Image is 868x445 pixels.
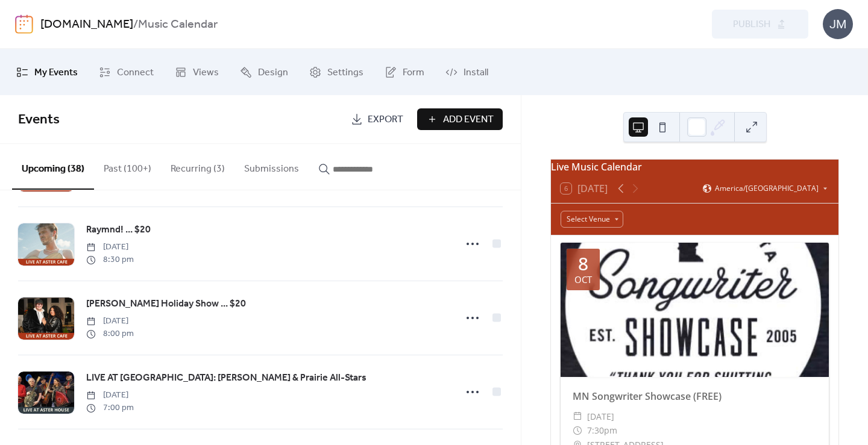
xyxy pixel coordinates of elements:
div: ​ [573,423,582,438]
a: My Events [7,54,87,90]
a: Design [231,54,297,90]
span: [DATE] [86,241,134,254]
span: 7:30pm [587,423,617,438]
button: Submissions [234,144,309,188]
a: Install [436,54,497,90]
a: [PERSON_NAME] Holiday Show ... $20 [86,296,246,312]
span: [DATE] [587,409,614,424]
span: Add Event [443,113,494,127]
span: Design [258,63,288,82]
img: logo [15,14,33,34]
a: [DOMAIN_NAME] [40,13,133,36]
span: America/[GEOGRAPHIC_DATA] [715,185,819,192]
span: Settings [327,63,363,82]
b: Music Calendar [138,13,218,36]
span: [PERSON_NAME] Holiday Show ... $20 [86,297,246,311]
span: [DATE] [86,315,134,328]
span: 7:00 pm [86,402,134,414]
button: Past (100+) [94,144,161,188]
button: Add Event [417,108,503,130]
a: Export [342,108,412,130]
span: Install [464,63,488,82]
span: Form [403,63,424,82]
a: Connect [90,54,163,90]
button: Upcoming (38) [12,144,94,190]
div: Oct [574,275,592,284]
a: LIVE AT [GEOGRAPHIC_DATA]: [PERSON_NAME] & Prairie All-Stars [86,370,366,386]
div: Live Music Calendar [551,160,838,174]
span: Views [193,63,219,82]
a: Form [376,54,433,90]
button: Recurring (3) [161,144,234,188]
a: Raymnd! ... $20 [86,222,151,238]
span: My Events [34,63,78,82]
a: Views [166,54,228,90]
span: Export [368,113,403,127]
a: Settings [300,54,373,90]
span: Raymnd! ... $20 [86,223,151,237]
div: JM [823,9,853,39]
b: / [133,13,138,36]
div: 8 [578,255,588,273]
span: Events [18,107,60,133]
span: 8:30 pm [86,254,134,266]
span: 8:00 pm [86,328,134,340]
a: MN Songwriter Showcase (FREE) [573,390,722,403]
span: Connect [117,63,154,82]
span: [DATE] [86,389,134,402]
div: ​ [573,409,582,424]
